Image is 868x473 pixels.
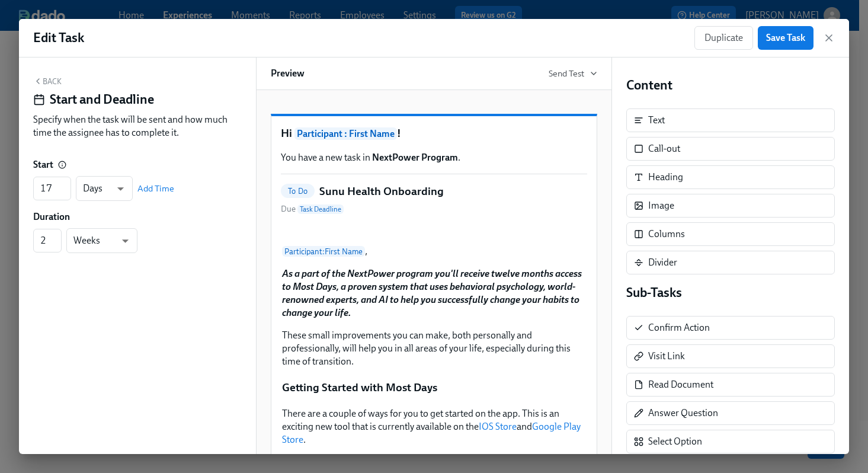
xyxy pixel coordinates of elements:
[626,76,835,94] h4: Content
[281,379,587,397] div: Getting Started with Most Days
[58,161,66,169] svg: Task without a specified time will start at the same time as when the experience started
[626,430,835,453] div: Select Option
[648,350,685,363] div: Visit Link
[626,284,835,302] h4: Sub-Tasks
[648,321,710,334] div: Confirm Action
[50,91,154,108] h4: Start and Deadline
[626,222,835,246] div: Columns
[281,203,344,215] span: Due
[281,244,587,369] div: Participant:First Name, As a part of the NextPower program you'll receive twelve months access to...
[766,32,805,44] span: Save Task
[33,76,62,86] button: Back
[281,187,315,196] span: To Do
[76,176,133,201] div: Days
[626,194,835,218] div: Image
[33,113,242,139] div: Specify when the task will be sent and how much time the assignee has to complete it.
[758,26,813,50] button: Save Task
[626,137,835,161] div: Call-out
[648,142,680,155] div: Call-out
[66,228,137,253] div: Weeks
[626,108,835,132] div: Text
[648,228,685,241] div: Columns
[372,152,458,163] strong: NextPower Program
[648,378,713,391] div: Read Document
[648,114,665,127] div: Text
[626,401,835,425] div: Answer Question
[137,183,174,194] button: Add Time
[694,26,753,50] button: Duplicate
[648,256,677,269] div: Divider
[33,29,84,47] h1: Edit Task
[626,344,835,368] div: Visit Link
[319,184,444,199] h5: Sunu Health Onboarding
[271,67,305,80] h6: Preview
[626,373,835,397] div: Read Document
[648,407,718,420] div: Answer Question
[33,210,70,223] label: Duration
[648,171,683,184] div: Heading
[33,158,53,171] label: Start
[648,435,702,448] div: Select Option
[549,68,597,79] button: Send Test
[626,316,835,340] div: Confirm Action
[704,32,743,44] span: Duplicate
[626,165,835,189] div: Heading
[648,199,674,212] div: Image
[294,127,397,140] span: Participant : First Name
[626,251,835,274] div: Divider
[281,126,587,142] h1: Hi !
[281,151,587,164] p: You have a new task in .
[297,204,344,214] span: Task Deadline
